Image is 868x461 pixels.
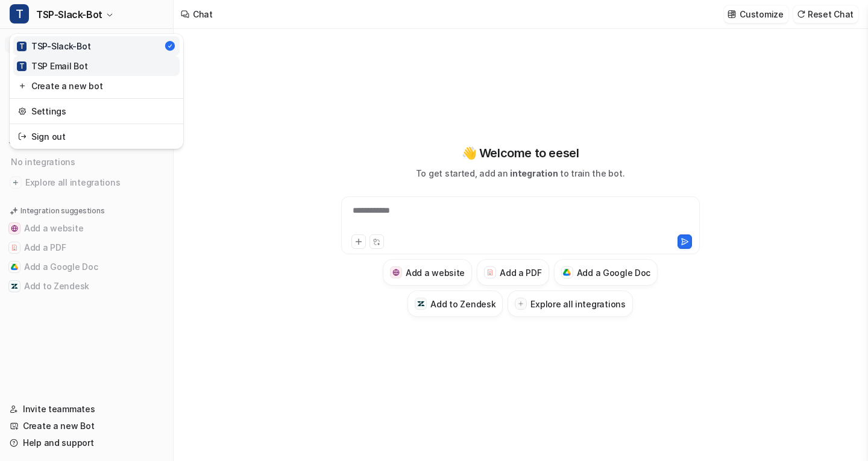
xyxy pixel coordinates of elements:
[18,105,27,118] img: reset
[13,76,180,96] a: Create a new bot
[18,130,27,143] img: reset
[13,127,180,146] a: Sign out
[17,60,87,72] div: TSP Email Bot
[36,6,102,23] span: TSP-Slack-Bot
[18,80,27,92] img: reset
[17,40,90,52] div: TSP-Slack-Bot
[10,4,29,24] span: T
[17,42,27,51] span: T
[10,34,183,149] div: TTSP-Slack-Bot
[13,101,180,121] a: Settings
[17,61,27,71] span: T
